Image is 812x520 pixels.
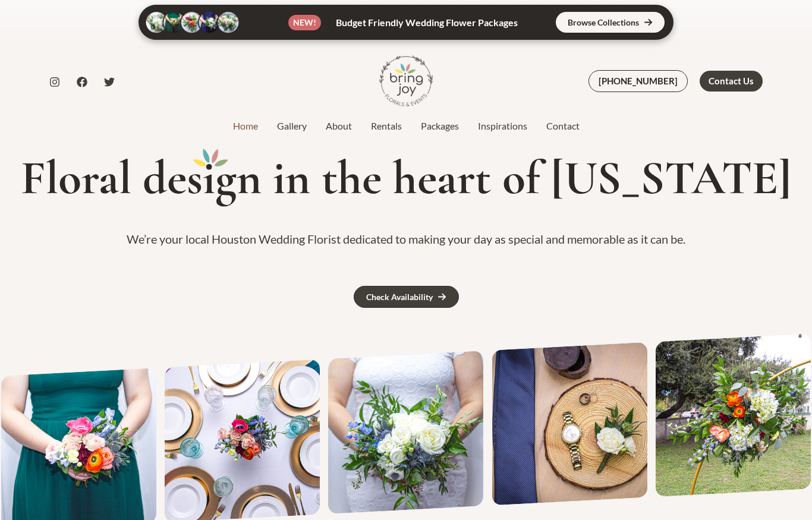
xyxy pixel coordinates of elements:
nav: Site Navigation [224,117,589,135]
a: Gallery [267,119,316,133]
a: Twitter [104,77,115,87]
a: Packages [411,119,468,133]
a: [PHONE_NUMBER] [588,70,688,92]
a: About [316,119,361,133]
a: Home [224,119,267,133]
img: Bring Joy [379,54,433,108]
a: Inspirations [468,119,537,133]
a: Contact Us [700,71,763,92]
p: We’re your local Houston Wedding Florist dedicated to making your day as special and memorable as... [14,228,798,250]
div: Check Availability [366,293,433,301]
a: Rentals [361,119,411,133]
a: Instagram [49,77,60,87]
a: Facebook [77,77,87,87]
mark: i [203,152,215,204]
a: Contact [537,119,589,133]
a: Check Availability [354,286,459,308]
h1: Floral des gn in the heart of [US_STATE] [14,152,798,204]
